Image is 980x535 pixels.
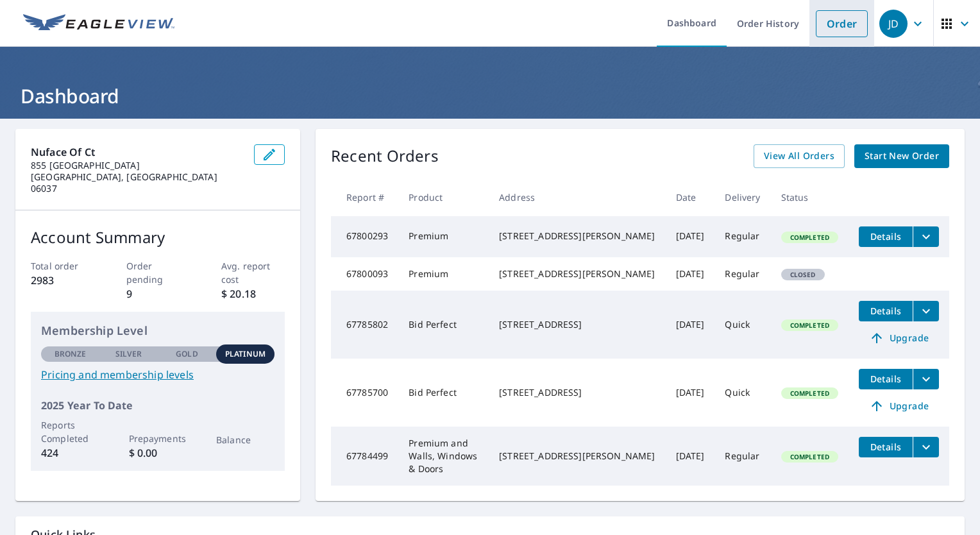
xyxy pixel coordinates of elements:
[398,359,489,427] td: Bid Perfect
[666,216,715,257] td: [DATE]
[714,291,770,359] td: Quick
[782,321,837,330] span: Completed
[126,286,190,301] p: 9
[115,348,142,360] p: Silver
[714,216,770,257] td: Regular
[225,348,266,360] p: Platinum
[31,226,285,249] p: Account Summary
[913,437,939,457] button: filesDropdownBtn-67784499
[31,171,244,194] p: [GEOGRAPHIC_DATA], [GEOGRAPHIC_DATA] 06037
[859,301,913,321] button: detailsBtn-67785802
[41,398,275,413] p: 2025 Year To Date
[866,305,905,317] span: Details
[499,450,655,463] div: [STREET_ADDRESS][PERSON_NAME]
[666,257,715,291] td: [DATE]
[782,389,837,398] span: Completed
[41,367,275,382] a: Pricing and membership levels
[331,216,398,257] td: 67800293
[782,270,824,279] span: Closed
[129,432,187,445] p: Prepayments
[913,301,939,321] button: filesDropdownBtn-67785802
[666,178,715,216] th: Date
[714,257,770,291] td: Regular
[216,433,275,446] p: Balance
[31,144,244,160] p: Nuface Of Ct
[666,291,715,359] td: [DATE]
[859,396,939,416] a: Upgrade
[398,257,489,291] td: Premium
[176,348,198,360] p: Gold
[15,83,965,109] h1: Dashboard
[782,452,837,461] span: Completed
[398,291,489,359] td: Bid Perfect
[859,328,939,348] a: Upgrade
[866,441,905,453] span: Details
[714,359,770,427] td: Quick
[331,291,398,359] td: 67785802
[866,373,905,385] span: Details
[331,178,398,216] th: Report #
[499,230,655,242] div: [STREET_ADDRESS][PERSON_NAME]
[913,369,939,389] button: filesDropdownBtn-67785700
[866,230,905,242] span: Details
[499,318,655,331] div: [STREET_ADDRESS]
[398,178,489,216] th: Product
[41,445,99,461] p: 424
[331,144,439,168] p: Recent Orders
[879,10,908,38] div: JD
[331,427,398,486] td: 67784499
[499,386,655,399] div: [STREET_ADDRESS]
[31,259,94,273] p: Total order
[126,259,190,286] p: Order pending
[41,418,99,445] p: Reports Completed
[666,359,715,427] td: [DATE]
[489,178,665,216] th: Address
[866,330,931,346] span: Upgrade
[771,178,849,216] th: Status
[41,322,275,339] p: Membership Level
[398,427,489,486] td: Premium and Walls, Windows & Doors
[859,226,913,247] button: detailsBtn-67800293
[764,148,834,164] span: View All Orders
[714,178,770,216] th: Delivery
[816,10,868,37] a: Order
[782,233,837,242] span: Completed
[398,216,489,257] td: Premium
[221,286,285,301] p: $ 20.18
[865,148,939,164] span: Start New Order
[854,144,949,168] a: Start New Order
[754,144,845,168] a: View All Orders
[23,14,174,33] img: EV Logo
[129,445,187,461] p: $ 0.00
[859,369,913,389] button: detailsBtn-67785700
[31,160,244,171] p: 855 [GEOGRAPHIC_DATA]
[31,273,94,288] p: 2983
[866,398,931,414] span: Upgrade
[666,427,715,486] td: [DATE]
[331,359,398,427] td: 67785700
[55,348,87,360] p: Bronze
[859,437,913,457] button: detailsBtn-67784499
[331,257,398,291] td: 67800093
[714,427,770,486] td: Regular
[221,259,285,286] p: Avg. report cost
[499,267,655,280] div: [STREET_ADDRESS][PERSON_NAME]
[913,226,939,247] button: filesDropdownBtn-67800293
